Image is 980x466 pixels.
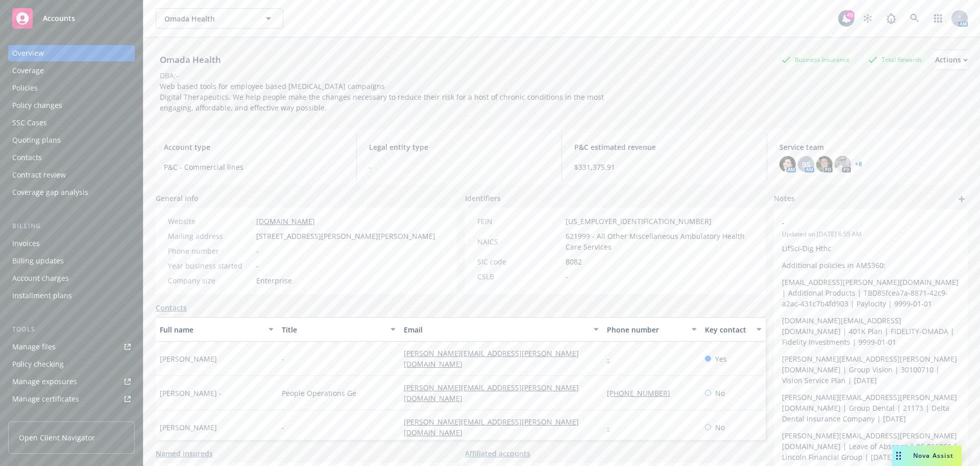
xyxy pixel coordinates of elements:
[782,217,933,228] span: -
[156,302,187,313] a: Contacts
[857,8,878,29] a: Stop snowing
[8,167,135,183] a: Contract review
[12,45,44,61] div: Overview
[8,324,135,335] div: Tools
[12,339,56,355] div: Manage files
[701,317,766,342] button: Key contact
[282,324,384,335] div: Title
[160,422,217,433] span: [PERSON_NAME]
[12,149,42,166] div: Contacts
[282,422,284,433] span: -
[12,287,72,304] div: Installment plans
[8,391,135,407] a: Manage certificates
[855,161,862,167] a: +8
[715,388,725,398] span: No
[12,408,64,425] div: Manage claims
[816,156,832,172] img: photo
[574,142,754,152] span: P&C estimated revenue
[282,388,356,398] span: People Operations Ge
[404,324,587,335] div: Email
[607,423,618,432] a: -
[477,256,561,267] div: SIC code
[404,417,579,437] a: [PERSON_NAME][EMAIL_ADDRESS][PERSON_NAME][DOMAIN_NAME]
[8,287,135,304] a: Installment plans
[156,53,225,66] div: Omada Health
[715,422,725,433] span: No
[774,193,795,205] span: Notes
[168,260,252,271] div: Year business started
[12,356,64,372] div: Policy checking
[160,324,262,335] div: Full name
[892,446,905,466] div: Drag to move
[607,388,678,398] a: [PHONE_NUMBER]
[477,236,561,247] div: NAICS
[607,324,685,335] div: Phone number
[782,230,960,239] span: Updated on [DATE] 6:55 AM
[43,14,75,23] span: Accounts
[892,446,962,466] button: Nova Assist
[913,451,953,460] span: Nova Assist
[8,132,135,148] a: Quoting plans
[12,235,40,252] div: Invoices
[835,156,851,172] img: photo
[935,50,968,70] button: Actions
[477,216,561,227] div: FEIN
[715,353,727,364] span: Yes
[404,348,579,369] a: [PERSON_NAME][EMAIL_ADDRESS][PERSON_NAME][DOMAIN_NAME]
[603,317,700,342] button: Phone number
[8,97,135,114] a: Policy changes
[160,353,217,364] span: [PERSON_NAME]
[465,193,501,204] span: Identifiers
[782,315,960,347] p: [DOMAIN_NAME][EMAIL_ADDRESS][DOMAIN_NAME] | 401K Plan | FIDELITY-OMADA | Fidelity Investments | 9...
[8,235,135,252] a: Invoices
[12,132,61,148] div: Quoting plans
[282,353,284,364] span: -
[12,62,44,79] div: Coverage
[160,388,222,398] span: [PERSON_NAME] -
[369,142,549,152] span: Legal entity type
[782,243,960,254] p: LifSci-Dig Hthc
[12,270,69,286] div: Account charges
[566,231,754,252] span: 621999 - All Other Miscellaneous Ambulatory Health Care Services
[400,317,603,342] button: Email
[863,53,927,66] div: Total Rewards
[12,97,62,114] div: Policy changes
[404,383,579,403] a: [PERSON_NAME][EMAIL_ADDRESS][PERSON_NAME][DOMAIN_NAME]
[566,256,582,267] span: 8082
[782,277,960,309] p: [EMAIL_ADDRESS][PERSON_NAME][DOMAIN_NAME] | Additional Products | TBD85fcea7a-8871-42c9-a2ac-431c...
[164,13,253,24] span: Omada Health
[156,8,283,29] button: Omada Health
[256,231,435,241] span: [STREET_ADDRESS][PERSON_NAME][PERSON_NAME]
[782,392,960,424] p: [PERSON_NAME][EMAIL_ADDRESS][PERSON_NAME][DOMAIN_NAME] | Group Dental | 21173 | Delta Dental Insu...
[256,216,315,226] a: [DOMAIN_NAME]
[8,339,135,355] a: Manage files
[607,354,618,364] a: -
[705,324,750,335] div: Key contact
[19,432,95,443] span: Open Client Navigator
[8,115,135,131] a: SSC Cases
[8,270,135,286] a: Account charges
[160,70,179,81] div: DBA: -
[566,216,712,227] span: [US_EMPLOYER_IDENTIFICATION_NUMBER]
[168,275,252,286] div: Company size
[881,8,901,29] a: Report a Bug
[782,430,960,462] p: [PERSON_NAME][EMAIL_ADDRESS][PERSON_NAME][DOMAIN_NAME] | Leave of Absence | 06-066966 | Lincoln F...
[8,373,135,390] span: Manage exposures
[465,448,530,459] a: Affiliated accounts
[779,142,960,152] span: Service team
[8,149,135,166] a: Contacts
[164,142,344,152] span: Account type
[8,221,135,231] div: Billing
[168,246,252,256] div: Phone number
[8,356,135,372] a: Policy checking
[156,317,278,342] button: Full name
[782,353,960,386] p: [PERSON_NAME][EMAIL_ADDRESS][PERSON_NAME][DOMAIN_NAME] | Group Vision | 30100710 | Vision Service...
[845,10,854,19] div: 49
[168,216,252,227] div: Website
[8,62,135,79] a: Coverage
[8,80,135,96] a: Policies
[12,373,77,390] div: Manage exposures
[160,81,606,113] span: Web based tools for employee based [MEDICAL_DATA] campaigns Digital Therapeutics. We help people ...
[904,8,925,29] a: Search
